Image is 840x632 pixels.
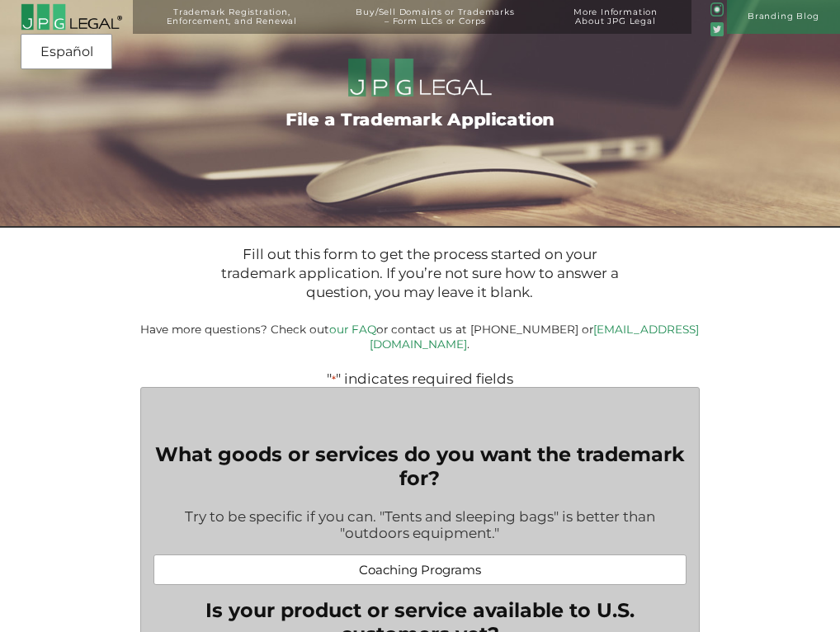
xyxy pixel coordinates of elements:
[153,442,687,490] label: What goods or services do you want the trademark for?
[710,2,724,17] img: glyph-logo_May2016-green3-90.png
[370,323,699,351] a: [EMAIL_ADDRESS][DOMAIN_NAME]
[548,7,682,41] a: More InformationAbout JPG Legal
[109,370,730,387] p: " " indicates required fields
[710,22,724,36] img: Twitter_Social_Icon_Rounded_Square_Color-mid-green3-90.png
[219,245,622,303] p: Fill out this form to get the process started on your trademark application. If you’re not sure h...
[153,498,687,554] div: Try to be specific if you can. "Tents and sleeping bags" is better than "outdoors equipment."
[141,7,323,41] a: Trademark Registration,Enforcement, and Renewal
[140,323,699,351] small: Have more questions? Check out or contact us at [PHONE_NUMBER] or .
[153,554,687,585] input: Examples: Pet leashes; Healthcare consulting; Web-based accounting software
[331,7,540,41] a: Buy/Sell Domains or Trademarks– Form LLCs or Corps
[21,3,121,31] img: 2016-logo-black-letters-3-r.png
[26,37,107,67] a: Español
[329,323,376,336] a: our FAQ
